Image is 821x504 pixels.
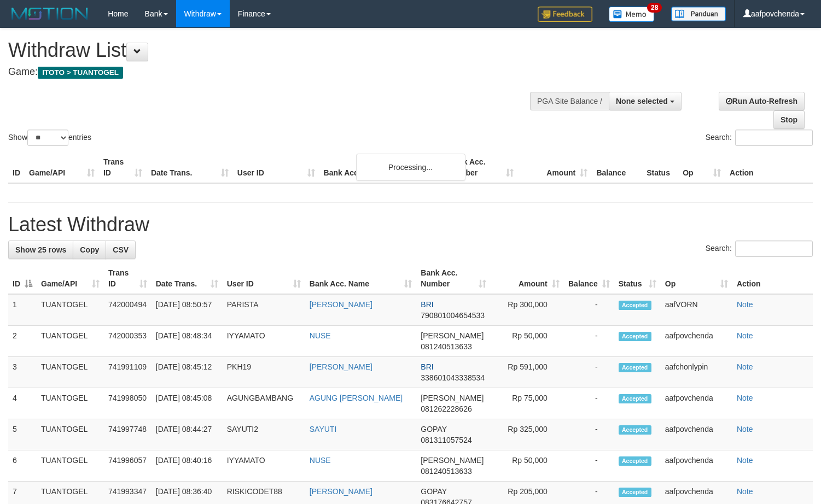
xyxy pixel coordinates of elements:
[592,152,642,183] th: Balance
[737,425,753,433] a: Note
[564,450,614,482] td: -
[8,130,91,146] label: Show entries
[737,394,753,402] a: Note
[421,362,433,371] span: BRI
[223,326,305,357] td: IYYAMATO
[310,456,331,465] a: NUSE
[421,342,471,351] span: Copy 081240513633 to clipboard
[614,263,661,294] th: Status: activate to sort column ascending
[619,425,651,435] span: Accepted
[564,263,614,294] th: Balance: activate to sort column ascending
[152,294,223,326] td: [DATE] 08:50:57
[421,331,484,340] span: [PERSON_NAME]
[564,388,614,419] td: -
[223,388,305,419] td: AGUNGBAMBANG
[616,97,668,106] span: None selected
[152,357,223,388] td: [DATE] 08:45:12
[421,436,471,444] span: Copy 081311057524 to clipboard
[8,357,37,388] td: 3
[421,467,471,476] span: Copy 081240513633 to clipboard
[152,263,223,294] th: Date Trans.: activate to sort column ascending
[80,245,99,254] span: Copy
[647,3,662,13] span: 28
[152,326,223,357] td: [DATE] 08:48:34
[233,152,319,183] th: User ID
[37,326,104,357] td: TUANTOGEL
[491,450,564,482] td: Rp 50,000
[416,263,490,294] th: Bank Acc. Number: activate to sort column ascending
[661,294,732,326] td: aafVORN
[619,301,651,310] span: Accepted
[8,241,73,259] a: Show 25 rows
[609,92,682,110] button: None selected
[152,419,223,450] td: [DATE] 08:44:27
[37,419,104,450] td: TUANTOGEL
[152,388,223,419] td: [DATE] 08:45:08
[104,450,152,482] td: 741996057
[661,388,732,419] td: aafpovchenda
[152,450,223,482] td: [DATE] 08:40:16
[619,332,651,341] span: Accepted
[8,214,813,236] h1: Latest Withdraw
[732,263,813,294] th: Action
[735,241,813,257] input: Search:
[661,357,732,388] td: aafchonlypin
[38,67,123,79] span: ITOTO > TUANTOGEL
[421,405,471,413] span: Copy 081262228626 to clipboard
[421,311,485,320] span: Copy 790801004654533 to clipboard
[37,450,104,482] td: TUANTOGEL
[491,294,564,326] td: Rp 300,000
[421,300,433,309] span: BRI
[104,294,152,326] td: 742000494
[671,7,726,21] img: panduan.png
[737,362,753,371] a: Note
[319,152,445,183] th: Bank Acc. Name
[8,294,37,326] td: 1
[737,331,753,340] a: Note
[310,425,337,433] a: SAYUTI
[223,263,305,294] th: User ID: activate to sort column ascending
[661,263,732,294] th: Op: activate to sort column ascending
[8,39,537,61] h1: Withdraw List
[564,294,614,326] td: -
[223,419,305,450] td: SAYUTI2
[8,263,37,294] th: ID: activate to sort column descending
[530,92,609,110] div: PGA Site Balance /
[310,487,372,496] a: [PERSON_NAME]
[421,487,446,496] span: GOPAY
[99,152,147,183] th: Trans ID
[310,300,372,309] a: [PERSON_NAME]
[737,300,753,309] a: Note
[491,388,564,419] td: Rp 75,000
[421,373,485,382] span: Copy 338601043338534 to clipboard
[8,67,537,78] h4: Game:
[27,130,68,146] select: Showentries
[8,152,25,183] th: ID
[223,450,305,482] td: IYYAMATO
[421,425,446,433] span: GOPAY
[104,357,152,388] td: 741991109
[37,357,104,388] td: TUANTOGEL
[305,263,417,294] th: Bank Acc. Name: activate to sort column ascending
[37,388,104,419] td: TUANTOGEL
[104,419,152,450] td: 741997748
[421,394,484,402] span: [PERSON_NAME]
[491,357,564,388] td: Rp 591,000
[737,487,753,496] a: Note
[642,152,678,183] th: Status
[735,130,813,146] input: Search:
[25,152,99,183] th: Game/API
[491,263,564,294] th: Amount: activate to sort column ascending
[706,130,813,146] label: Search:
[8,388,37,419] td: 4
[8,326,37,357] td: 2
[538,7,592,22] img: Feedback.jpg
[310,394,403,402] a: AGUNG [PERSON_NAME]
[706,241,813,257] label: Search:
[491,326,564,357] td: Rp 50,000
[619,394,651,403] span: Accepted
[104,388,152,419] td: 741998050
[421,456,484,465] span: [PERSON_NAME]
[564,419,614,450] td: -
[37,263,104,294] th: Game/API: activate to sort column ascending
